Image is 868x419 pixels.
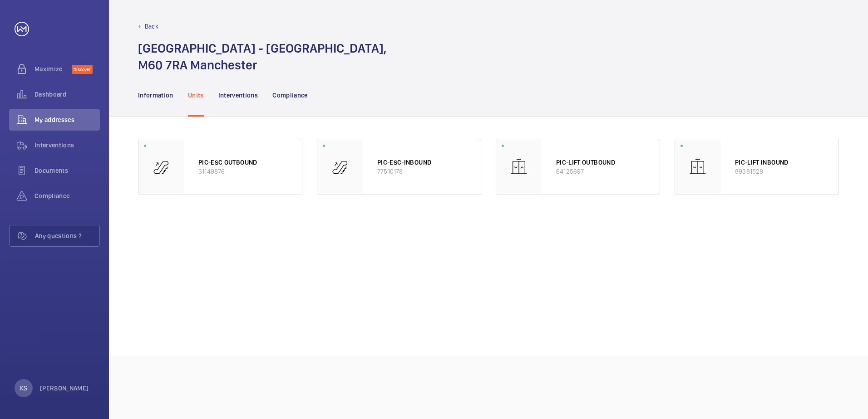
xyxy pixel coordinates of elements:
[198,158,287,167] p: PIC-ESC OUTBOUND
[272,91,308,100] p: Compliance
[689,158,707,176] img: elevator.svg
[377,158,466,167] p: PIC-ESC-INBOUND
[72,65,93,74] span: Discover
[138,91,173,100] p: Information
[40,384,89,393] p: [PERSON_NAME]
[35,231,99,240] span: Any questions ?
[145,22,158,31] p: Back
[510,158,528,176] img: elevator.svg
[735,158,824,167] p: PIC-LIFT INBOUND
[35,115,100,124] span: My addresses
[377,167,466,176] p: 77510178
[35,90,100,99] span: Dashboard
[20,384,27,393] p: KS
[35,64,72,73] span: Maximize
[138,40,386,73] h1: [GEOGRAPHIC_DATA] - [GEOGRAPHIC_DATA], M60 7RA Manchester
[198,167,287,176] p: 31149876
[152,158,170,176] img: escalator.svg
[556,158,645,167] p: PIC-LIFT OUTBOUND
[35,141,100,150] span: Interventions
[735,167,824,176] p: 89381528
[35,191,100,200] span: Compliance
[35,166,100,175] span: Documents
[218,91,258,100] p: Interventions
[188,91,204,100] p: Units
[556,167,645,176] p: 64125697
[331,158,349,176] img: escalator.svg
